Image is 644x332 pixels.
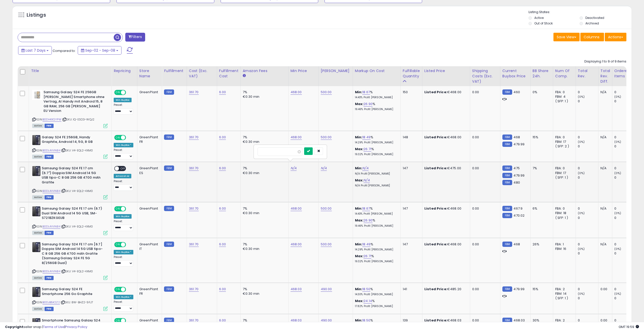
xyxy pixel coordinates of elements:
div: €468.00 [424,242,466,247]
small: FBM [164,206,174,211]
div: Win BuyBox [114,98,132,102]
a: 468.00 [291,135,302,140]
button: Filters [125,33,145,42]
div: Fulfillment [164,68,184,74]
span: All listings currently available for purchase on Amazon [32,124,44,128]
small: FBM [502,242,512,247]
div: €0.30 min [243,171,285,175]
b: Max: [355,178,364,183]
p: 19.46% Profit [PERSON_NAME] [355,108,397,111]
div: €0.30 min [243,247,285,251]
div: 0 [614,175,635,180]
div: Repricing [114,68,135,74]
a: N/A [321,166,327,171]
div: % [355,206,397,216]
div: 15% [533,287,549,291]
div: N/A [600,90,608,94]
b: Max: [355,254,364,258]
span: ON [115,242,121,247]
div: FBA: 0 [555,135,572,140]
div: Current Buybox Price [502,68,528,79]
div: 0 [614,216,635,220]
p: N/A Profit [PERSON_NAME] [355,172,397,176]
span: All listings currently available for purchase on Amazon [32,231,44,235]
small: (0%) [614,211,621,215]
div: 0 [578,99,598,104]
small: (0%) [614,247,621,251]
a: 6.00 [219,242,226,247]
div: Preset: [114,180,133,191]
div: [PERSON_NAME] [321,68,351,74]
small: (0%) [614,292,621,296]
div: Win BuyBox * [114,295,133,299]
small: (0%) [578,171,585,175]
div: 0% [533,90,549,94]
div: Title [31,68,109,74]
span: All listings currently available for purchase on Amazon [32,155,44,159]
a: 18.49 [362,242,371,247]
div: Amazon AI [114,174,131,178]
div: 0 [614,287,635,291]
p: 14.43% Profit [PERSON_NAME] [355,96,397,99]
small: (0%) [578,140,585,144]
button: Sep-02 - Sep-08 [78,46,122,55]
p: Listing States: [529,10,631,15]
div: Fulfillment Cost [219,68,238,79]
div: Total Rev. [578,68,596,79]
span: 479.99 [513,173,525,178]
div: 0.00 [472,206,496,211]
a: 490.00 [321,287,332,292]
a: Terms of Use [43,324,64,329]
div: ASIN: [32,287,108,310]
small: (0%) [578,292,585,296]
div: Total Rev. Diff. [600,68,610,84]
div: 0.00 [472,166,496,171]
a: 24.14 [364,298,372,304]
div: €0.30 min [243,291,285,296]
div: Store Name [139,68,160,79]
div: GreenPlant ES [139,166,158,175]
small: FBM [502,135,512,140]
div: €485.20 [424,287,466,291]
a: 468.00 [291,206,302,211]
b: Min: [355,287,363,291]
span: All listings currently available for purchase on Amazon [32,195,44,200]
div: 0.00 [472,90,496,94]
small: FBM [164,286,174,292]
div: % [355,287,397,296]
div: FBA: 0 [555,206,572,211]
a: 18.67 [362,90,370,95]
div: €475.00 [424,166,466,171]
span: 460 [513,90,520,94]
div: 0.00 [472,135,496,140]
div: GreenPlant IT [139,242,158,251]
small: FBM [502,173,512,178]
div: 0 [578,144,598,149]
a: 361.70 [189,166,199,171]
b: Max: [355,102,364,106]
div: 0 [578,242,598,247]
small: FBM [502,165,512,171]
div: FBA: 2 [555,287,572,291]
div: ( SFP: 1 ) [555,99,572,104]
div: 26% [533,242,549,247]
div: €0.30 min [243,211,285,215]
b: Min: [355,90,363,94]
div: Displaying 1 to 9 of 9 items [584,59,626,64]
a: 18.67 [362,206,370,211]
span: ON [115,90,121,95]
span: OFF [125,135,133,140]
div: 0 [578,90,598,94]
div: N/A [600,135,608,140]
div: ( SFP: 1 ) [555,175,572,180]
div: Min Price [291,68,316,74]
div: 147 [403,242,418,247]
p: 14.30% Profit [PERSON_NAME] [355,293,397,296]
div: ASIN: [32,206,108,234]
div: 7% [243,242,285,247]
div: FBM: 16 [555,247,572,251]
span: 480 [513,180,520,185]
p: 19.46% Profit [PERSON_NAME] [355,224,397,228]
a: 468.00 [291,242,302,247]
button: Last 7 Days [18,46,52,55]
